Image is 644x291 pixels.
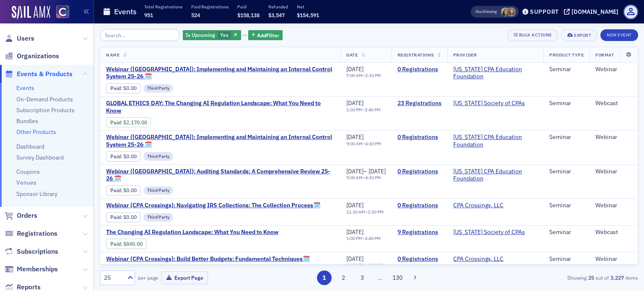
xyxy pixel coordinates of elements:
[453,168,538,183] a: [US_STATE] CPA Education Foundation
[110,241,123,247] span: :
[595,168,632,175] div: Webinar
[104,273,122,282] div: 25
[17,265,58,274] span: Memberships
[110,85,121,91] a: Paid
[549,202,584,209] div: Seminar
[106,229,278,236] a: The Changing AI Regulation Landscape: What You Need to Know
[453,66,538,80] span: California CPA Education Foundation
[106,151,140,161] div: Paid: 0 - $0
[346,107,381,113] div: –
[365,107,381,113] time: 2:40 PM
[5,52,59,61] a: Organizations
[123,241,143,247] span: $840.00
[595,202,632,209] div: Webinar
[453,52,477,58] span: Provider
[346,167,364,175] span: [DATE]
[191,4,229,10] p: Paid Registrations
[5,211,37,220] a: Orders
[397,229,441,236] a: 9 Registrations
[507,8,516,16] span: Lindsay Moore
[346,72,363,78] time: 7:00 AM
[143,213,173,221] div: Third Party
[186,31,215,38] span: Is Upcoming
[16,179,36,186] a: Venues
[346,141,381,147] div: –
[138,274,158,281] label: per page
[297,4,319,10] p: Net
[346,263,383,268] div: –
[453,134,538,148] span: California CPA Education Foundation
[110,85,123,91] span: :
[549,52,584,58] span: Product Type
[519,33,552,37] div: Bulk Actions
[453,100,525,107] a: [US_STATE] Society of CPAs
[17,70,73,79] span: Events & Products
[369,167,386,175] span: [DATE]
[595,134,632,141] div: Webinar
[374,274,386,281] span: …
[17,229,57,238] span: Registrations
[623,5,638,19] span: Profile
[453,255,506,263] span: CPA Crossings, LLC
[346,141,363,147] time: 9:00 AM
[397,134,441,141] a: 0 Registrations
[257,31,279,39] span: Add Filter
[144,12,153,18] span: 951
[453,66,538,80] a: [US_STATE] CPA Education Foundation
[507,29,558,41] button: Bulk Actions
[574,33,591,38] div: Export
[56,5,69,18] img: SailAMX
[475,9,497,15] span: Viewing
[549,66,584,73] div: Seminar
[106,134,335,148] span: Webinar (CA): Implementing and Maintaining an Internal Control System 25-26 🗓
[397,52,434,58] span: Registrations
[237,12,260,18] span: $158,138
[397,100,441,107] a: 23 Registrations
[106,239,146,249] div: Paid: 9 - $84000
[16,95,73,103] a: On-Demand Products
[17,52,59,61] span: Organizations
[346,235,362,241] time: 1:00 PM
[110,187,123,193] span: :
[123,153,137,160] span: $0.00
[530,8,559,15] div: Support
[397,168,441,175] a: 0 Registrations
[110,153,121,160] a: Paid
[220,31,229,38] span: Yes
[106,168,335,183] span: Webinar (CA): Auditing Standards: A Comprehensive Review 25-26 🗓
[368,209,384,215] time: 1:30 PM
[183,30,241,41] div: Yes
[346,209,384,215] div: –
[595,52,614,58] span: Format
[110,214,123,220] span: :
[453,100,525,107] span: Colorado Society of CPAs
[237,4,260,10] p: Paid
[110,119,121,126] a: Paid
[397,202,441,209] a: 0 Registrations
[110,119,123,126] span: :
[268,4,288,10] p: Refunded
[561,29,597,41] button: Export
[17,247,58,256] span: Subscriptions
[453,134,538,148] a: [US_STATE] CPA Education Foundation
[16,117,38,125] a: Bundles
[110,187,121,193] a: Paid
[501,8,510,16] span: Lauren Standiford
[5,265,58,274] a: Memberships
[595,100,632,107] div: Webcast
[475,9,483,14] div: Also
[346,107,362,113] time: 1:00 PM
[609,274,625,281] strong: 3,227
[346,52,358,58] span: Date
[12,6,50,19] a: SailAMX
[595,255,632,263] div: Webinar
[453,202,506,209] span: CPA Crossings, LLC
[390,270,405,285] button: 130
[106,255,310,263] a: Webinar (CPA Crossings): Build Better Budgets: Fundamental Techniques🗓️
[143,84,173,93] div: Third Party
[5,229,57,238] a: Registrations
[106,66,335,80] span: Webinar (CA): Implementing and Maintaining an Internal Control System 25-26 🗓
[110,241,121,247] a: Paid
[16,84,34,92] a: Events
[106,168,335,183] a: Webinar ([GEOGRAPHIC_DATA]): Auditing Standards: A Comprehensive Review 25-26 🗓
